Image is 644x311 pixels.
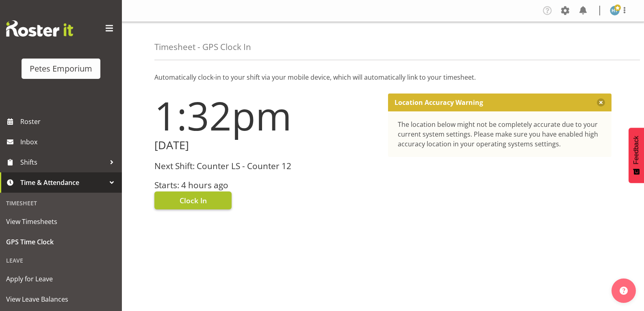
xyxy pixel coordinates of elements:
[6,293,116,305] span: View Leave Balances
[2,269,120,289] a: Apply for Leave
[154,191,232,209] button: Clock In
[20,136,118,148] span: Inbox
[633,136,640,164] span: Feedback
[2,289,120,309] a: View Leave Balances
[20,176,106,189] span: Time & Attendance
[154,42,251,52] h4: Timesheet - GPS Clock In
[629,128,644,183] button: Feedback - Show survey
[620,287,628,295] img: help-xxl-2.png
[6,236,116,248] span: GPS Time Clock
[2,211,120,232] a: View Timesheets
[2,195,120,211] div: Timesheet
[597,98,605,107] button: Close message
[154,94,378,137] h1: 1:32pm
[20,115,118,128] span: Roster
[395,98,483,107] p: Location Accuracy Warning
[180,195,207,206] span: Clock In
[30,63,92,75] div: Petes Emporium
[610,6,620,15] img: helena-tomlin701.jpg
[398,120,602,149] div: The location below might not be completely accurate due to your current system settings. Please m...
[2,252,120,269] div: Leave
[2,232,120,252] a: GPS Time Clock
[154,72,611,82] p: Automatically clock-in to your shift via your mobile device, which will automatically link to you...
[6,273,116,285] span: Apply for Leave
[6,215,116,228] span: View Timesheets
[154,139,378,152] h2: [DATE]
[20,156,106,168] span: Shifts
[6,20,73,37] img: Rosterit website logo
[154,161,378,171] h3: Next Shift: Counter LS - Counter 12
[154,181,378,190] h3: Starts: 4 hours ago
